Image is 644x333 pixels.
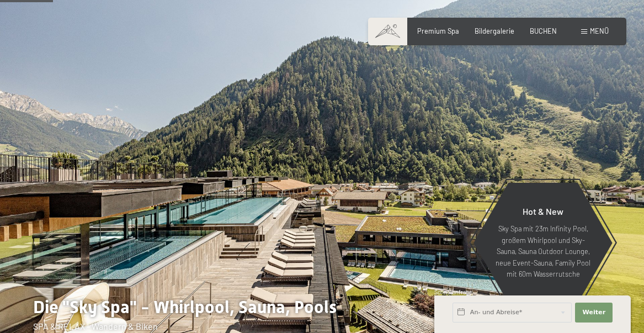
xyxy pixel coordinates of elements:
span: Weiter [582,308,605,317]
span: Menü [590,27,609,35]
a: Hot & New Sky Spa mit 23m Infinity Pool, großem Whirlpool und Sky-Sauna, Sauna Outdoor Lounge, ne... [473,182,613,304]
a: BUCHEN [530,27,557,35]
p: Sky Spa mit 23m Infinity Pool, großem Whirlpool und Sky-Sauna, Sauna Outdoor Lounge, neue Event-S... [495,223,591,279]
a: Premium Spa [417,27,459,35]
span: Schnellanfrage [434,289,472,295]
span: Hot & New [523,206,563,216]
a: Bildergalerie [475,27,514,35]
button: Weiter [575,303,613,323]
